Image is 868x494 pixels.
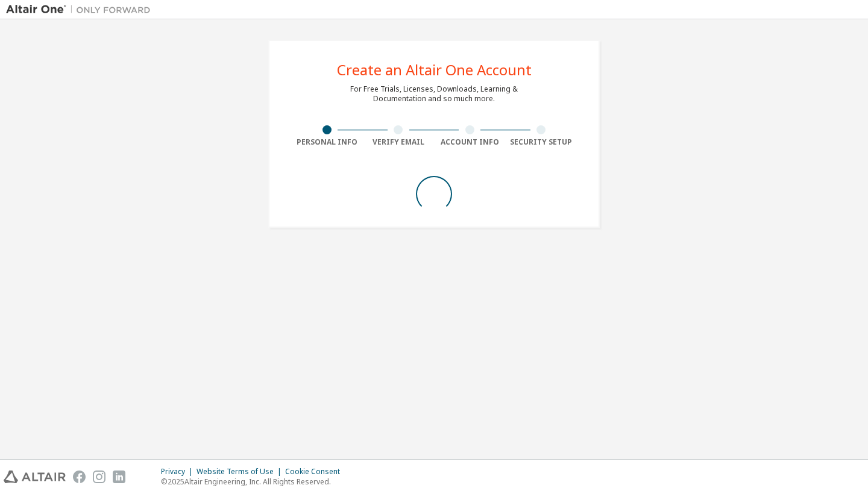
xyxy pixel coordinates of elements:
img: instagram.svg [93,471,105,483]
div: Create an Altair One Account [337,63,532,77]
div: Website Terms of Use [197,467,285,477]
div: Verify Email [363,137,435,147]
img: altair_logo.svg [4,471,66,483]
div: Account Info [434,137,506,147]
p: © 2025 Altair Engineering, Inc. All Rights Reserved. [161,477,347,487]
div: Security Setup [506,137,577,147]
img: facebook.svg [73,471,86,483]
div: Cookie Consent [285,467,347,477]
div: Privacy [161,467,197,477]
div: Personal Info [291,137,363,147]
img: linkedin.svg [113,471,125,483]
div: For Free Trials, Licenses, Downloads, Learning & Documentation and so much more. [350,84,518,104]
img: Altair One [6,4,157,16]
